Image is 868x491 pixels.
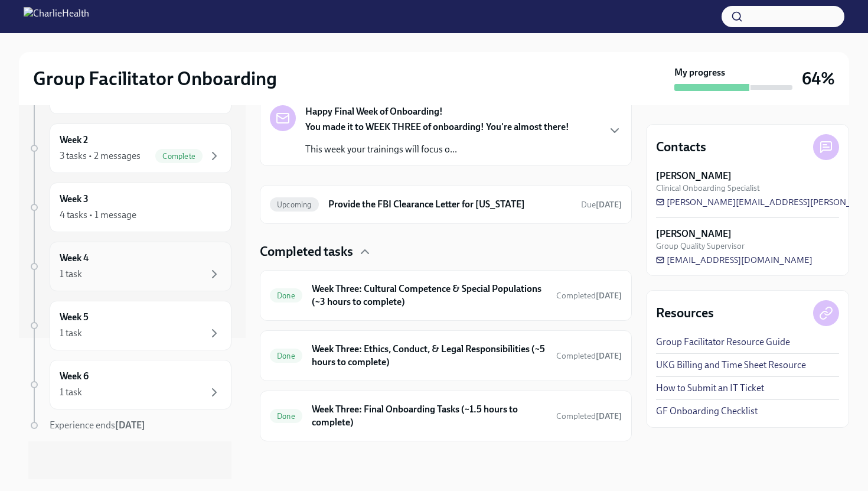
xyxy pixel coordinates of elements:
span: Completed [556,291,622,301]
h4: Contacts [656,138,706,156]
h4: Resources [656,304,714,322]
strong: My progress [674,66,725,79]
a: Week 34 tasks • 1 message [28,183,231,232]
div: 4 tasks • 1 message [60,209,136,222]
h6: Week 4 [60,252,89,265]
h6: Week Three: Ethics, Conduct, & Legal Responsibilities (~5 hours to complete) [312,343,547,369]
span: Complete [155,152,203,161]
a: Week 61 task [28,360,231,409]
strong: [PERSON_NAME] [656,170,732,183]
strong: [DATE] [596,200,622,210]
span: August 21st, 2025 09:50 [556,290,622,301]
a: How to Submit an IT Ticket [656,382,764,395]
h6: Week 3 [60,193,89,206]
div: Completed tasks [260,243,632,261]
span: Done [270,291,302,300]
h3: 64% [802,68,835,89]
a: GF Onboarding Checklist [656,405,758,418]
strong: [DATE] [115,420,145,431]
strong: You made it to WEEK THREE of onboarding! You're almost there! [305,121,569,132]
span: Done [270,352,302,360]
a: DoneWeek Three: Cultural Competence & Special Populations (~3 hours to complete)Completed[DATE] [270,280,622,311]
span: August 22nd, 2025 12:25 [556,411,622,422]
h6: Week 2 [60,134,88,147]
a: UpcomingProvide the FBI Clearance Letter for [US_STATE]Due[DATE] [270,195,622,214]
a: Week 23 tasks • 2 messagesComplete [28,123,231,173]
div: 1 task [60,327,82,340]
strong: Happy Final Week of Onboarding! [305,105,443,118]
h6: Week 5 [60,311,89,324]
strong: [DATE] [596,411,622,421]
p: This week your trainings will focus o... [305,143,569,156]
span: Done [270,412,302,421]
span: September 23rd, 2025 10:00 [581,199,622,210]
span: Experience ends [50,420,145,431]
span: Group Quality Supervisor [656,240,745,252]
span: Completed [556,411,622,421]
h6: Week 6 [60,370,89,383]
h6: Provide the FBI Clearance Letter for [US_STATE] [328,198,572,211]
h4: Completed tasks [260,243,353,261]
img: CharlieHealth [24,7,89,26]
a: DoneWeek Three: Ethics, Conduct, & Legal Responsibilities (~5 hours to complete)Completed[DATE] [270,340,622,371]
a: UKG Billing and Time Sheet Resource [656,359,806,372]
span: August 21st, 2025 13:14 [556,350,622,362]
h6: Week Three: Final Onboarding Tasks (~1.5 hours to complete) [312,403,547,429]
strong: [DATE] [596,351,622,361]
a: Group Facilitator Resource Guide [656,336,790,349]
a: Week 41 task [28,242,231,291]
span: Completed [556,351,622,361]
h6: Week Three: Cultural Competence & Special Populations (~3 hours to complete) [312,282,547,308]
strong: [DATE] [596,291,622,301]
div: 3 tasks • 2 messages [60,149,141,162]
span: Upcoming [270,200,319,209]
a: Week 51 task [28,301,231,350]
h2: Group Facilitator Onboarding [33,67,277,90]
a: DoneWeek Three: Final Onboarding Tasks (~1.5 hours to complete)Completed[DATE] [270,401,622,431]
a: [EMAIL_ADDRESS][DOMAIN_NAME] [656,254,812,266]
div: 1 task [60,268,82,281]
span: Due [581,200,622,210]
strong: [PERSON_NAME] [656,227,732,240]
div: 1 task [60,386,82,399]
span: Clinical Onboarding Specialist [656,183,760,194]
